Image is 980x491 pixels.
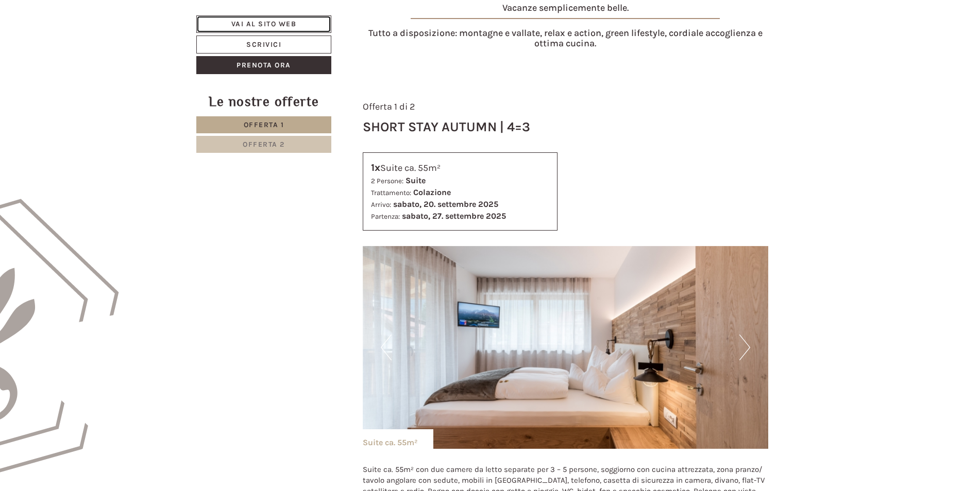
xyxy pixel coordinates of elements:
[196,36,331,54] a: Scrivici
[363,117,530,136] div: Short Stay Autumn | 4=3
[371,177,403,185] small: 2 Persone:
[15,50,162,57] small: 21:40
[351,271,405,289] button: Invia
[371,161,550,176] div: Suite ca. 55m²
[363,246,769,449] img: image
[371,201,391,208] small: Arrivo:
[405,176,426,185] b: Suite
[196,56,331,74] a: Prenota ora
[182,8,224,25] div: giovedì
[413,187,451,197] b: Colazione
[739,335,750,360] button: Next
[363,28,769,49] h4: Tutto a disposizione: montagne e vallate, relax e action, green lifestyle, cordiale accoglienza e...
[363,101,415,112] span: Offerta 1 di 2
[371,162,380,173] b: 1x
[196,92,331,111] div: Le nostre offerte
[8,28,167,59] div: Buon giorno, come possiamo aiutarla?
[363,3,769,24] h4: Vacanze semplicemente belle.
[371,213,400,220] small: Partenza:
[15,30,162,38] div: Hotel B&B Feldmessner
[402,211,506,221] b: sabato, 27. settembre 2025
[371,189,411,197] small: Trattamento:
[244,120,284,129] span: Offerta 1
[393,199,498,209] b: sabato, 20. settembre 2025
[243,140,285,149] span: Offerta 2
[411,18,720,19] img: image
[363,429,433,449] div: Suite ca. 55m²
[381,335,392,360] button: Previous
[196,15,331,33] a: Vai al sito web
